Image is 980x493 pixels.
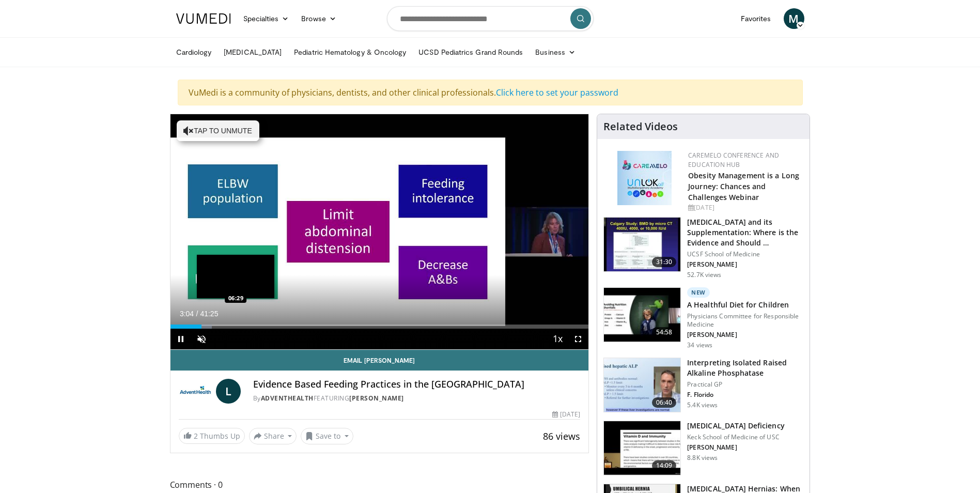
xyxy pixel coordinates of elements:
[603,120,678,133] h4: Related Videos
[687,358,803,378] h3: Interpreting Isolated Raised Alkaline Phosphatase
[688,151,779,169] a: CaReMeLO Conference and Education Hub
[170,42,218,63] a: Cardiology
[301,428,353,444] button: Save to
[568,329,588,349] button: Fullscreen
[687,331,803,339] p: [PERSON_NAME]
[552,410,580,419] div: [DATE]
[603,421,803,475] a: 14:09 [MEDICAL_DATA] Deficiency Keck School of Medicine of USC [PERSON_NAME] 8.8K views
[687,217,803,248] h3: [MEDICAL_DATA] and its Supplementation: Where is the Evidence and Should …
[253,394,581,403] div: By FEATURING
[784,8,804,29] a: M
[253,379,581,390] h4: Evidence Based Feeding Practices in the [GEOGRAPHIC_DATA]
[170,350,589,371] a: Email [PERSON_NAME]
[217,42,288,63] a: [MEDICAL_DATA]
[249,428,297,444] button: Share
[604,288,680,342] img: 5184f339-d0ad-4378-8a16-704b6409913e.150x105_q85_crop-smart_upscale.jpg
[687,443,785,452] p: [PERSON_NAME]
[603,217,803,279] a: 31:30 [MEDICAL_DATA] and its Supplementation: Where is the Evidence and Should … UCSF School of M...
[496,87,618,98] a: Click here to set your password
[652,327,677,337] span: 54:58
[687,271,721,279] p: 52.7K views
[604,358,680,412] img: 6a4ee52d-0f16-480d-a1b4-8187386ea2ed.150x105_q85_crop-smart_upscale.jpg
[216,379,241,404] a: L
[687,300,803,310] h3: A Healthful Diet for Children
[735,8,777,29] a: Favorites
[288,42,412,63] a: Pediatric Hematology & Oncology
[194,431,198,441] span: 2
[687,341,712,349] p: 34 views
[170,329,191,349] button: Pause
[543,430,580,442] span: 86 views
[687,380,803,389] p: Practical GP
[687,287,710,298] p: New
[687,312,803,329] p: Physicians Committee for Responsible Medicine
[652,397,677,408] span: 06:40
[617,151,672,205] img: 45df64a9-a6de-482c-8a90-ada250f7980c.png.150x105_q85_autocrop_double_scale_upscale_version-0.2.jpg
[180,310,194,318] span: 3:04
[687,433,785,441] p: Keck School of Medicine of USC
[261,394,314,403] a: AdventHealth
[687,421,785,431] h3: [MEDICAL_DATA] Deficiency
[412,42,529,63] a: UCSD Pediatrics Grand Rounds
[349,394,404,403] a: [PERSON_NAME]
[687,250,803,258] p: UCSF School of Medicine
[179,379,212,404] img: AdventHealth
[176,13,231,24] img: VuMedi Logo
[604,218,680,271] img: 4bb25b40-905e-443e-8e37-83f056f6e86e.150x105_q85_crop-smart_upscale.jpg
[200,310,218,318] span: 41:25
[687,260,803,269] p: [PERSON_NAME]
[178,80,803,105] div: VuMedi is a community of physicians, dentists, and other clinical professionals.
[603,358,803,412] a: 06:40 Interpreting Isolated Raised Alkaline Phosphatase Practical GP F. Florido 5.4K views
[170,325,589,329] div: Progress Bar
[177,120,259,141] button: Tap to unmute
[170,114,589,350] video-js: Video Player
[179,428,245,444] a: 2 Thumbs Up
[237,8,295,29] a: Specialties
[652,460,677,471] span: 14:09
[197,255,274,298] img: image.jpeg
[687,391,803,399] p: F. Florido
[687,401,718,409] p: 5.4K views
[529,42,582,63] a: Business
[387,6,594,31] input: Search topics, interventions
[170,478,589,491] span: Comments 0
[687,454,718,462] p: 8.8K views
[688,203,801,212] div: [DATE]
[196,310,198,318] span: /
[191,329,212,349] button: Unmute
[652,257,677,267] span: 31:30
[547,329,568,349] button: Playback Rate
[604,421,680,475] img: fca3ca78-03ee-44d9-aee4-02e6f15d297e.150x105_q85_crop-smart_upscale.jpg
[688,171,799,202] a: Obesity Management is a Long Journey: Chances and Challenges Webinar
[603,287,803,349] a: 54:58 New A Healthful Diet for Children Physicians Committee for Responsible Medicine [PERSON_NAM...
[295,8,343,29] a: Browse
